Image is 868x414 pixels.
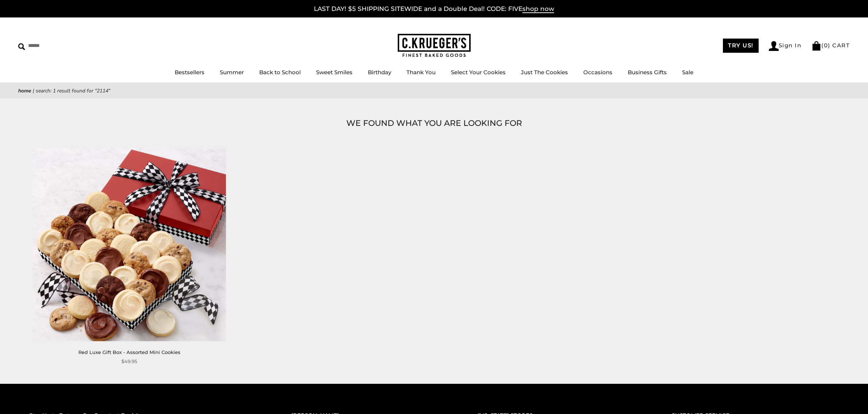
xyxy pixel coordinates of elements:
a: Back to School [259,69,301,76]
img: C.KRUEGER'S [398,34,471,57]
a: Bestsellers [175,69,205,76]
a: Thank You [406,69,436,76]
span: | [33,87,34,94]
a: Home [18,87,31,94]
a: Birthday [368,69,391,76]
a: Sweet Smiles [316,69,353,76]
span: 0 [824,42,828,49]
a: Sale [682,69,693,76]
img: Search [18,43,25,50]
a: Red Luxe Gift Box - Assorted Mini Cookies [78,349,180,355]
a: Just The Cookies [521,69,568,76]
img: Bag [811,41,821,51]
span: $49.95 [121,358,137,365]
a: Sign In [769,41,802,51]
a: Summer [220,69,244,76]
input: Search [18,40,105,51]
span: shop now [522,5,554,13]
a: Business Gifts [628,69,667,76]
nav: breadcrumbs [18,87,850,95]
a: (0) CART [811,42,850,49]
h1: WE FOUND WHAT YOU ARE LOOKING FOR [29,117,839,130]
span: Search: 1 result found for "2114" [36,87,110,94]
img: Red Luxe Gift Box - Assorted Mini Cookies [33,148,226,341]
a: LAST DAY! $5 SHIPPING SITEWIDE and a Double Deal! CODE: FIVEshop now [314,5,554,13]
img: Account [769,41,779,51]
a: TRY US! [723,39,759,53]
a: Occasions [583,69,612,76]
a: Select Your Cookies [451,69,506,76]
